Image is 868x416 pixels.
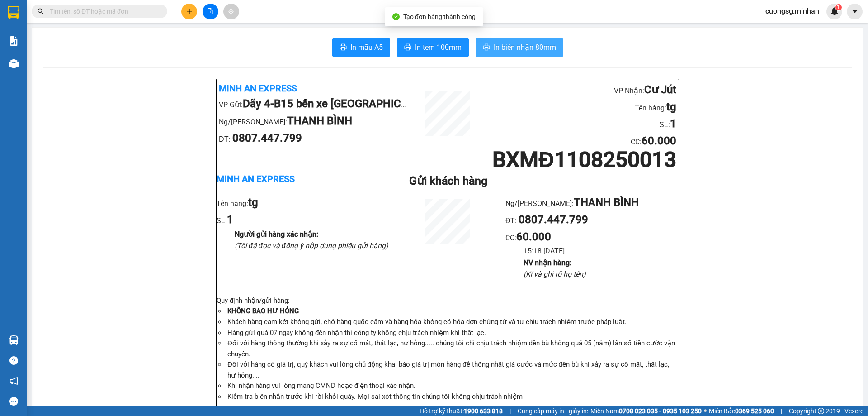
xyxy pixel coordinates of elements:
[207,8,213,14] span: file-add
[9,377,18,385] span: notification
[38,8,44,14] span: search
[619,407,702,415] strong: 0708 023 035 - 0935 103 250
[666,100,676,113] b: tg
[243,97,437,110] b: Dãy 4-B15 bến xe [GEOGRAPHIC_DATA]
[409,174,487,187] b: Gửi khách hàng
[226,328,679,339] li: Hàng gửi quá 07 ngày không đến nhận thì công ty không chịu trách nhiệm khi thất lạc.
[9,335,19,345] img: warehouse-icon
[106,29,178,42] div: 0969209774
[9,397,18,406] span: message
[420,406,503,416] span: Hỗ trợ kỹ thuật:
[104,48,179,60] div: 40.000
[235,230,318,239] b: Người gửi hàng xác nhận :
[9,36,19,46] img: solution-icon
[219,83,297,94] b: Minh An Express
[50,6,156,16] input: Tìm tên, số ĐT hoặc mã đơn
[9,59,19,68] img: warehouse-icon
[226,338,679,359] li: Đối với hàng thông thường khi xảy ra sự cố mất, thất lạc, hư hỏng..... chúng tôi chỉ chịu trách n...
[486,99,676,116] li: Tên hàng:
[781,406,782,416] span: |
[486,81,676,99] li: VP Nhận:
[486,150,676,169] h1: BXMĐ1108250013
[640,138,676,146] span: :
[9,356,18,365] span: question-circle
[404,43,411,52] span: printer
[516,230,551,243] b: 60.000
[847,4,863,19] button: caret-down
[524,245,679,257] li: 15:18 [DATE]
[476,38,563,57] button: printerIn biên nhận 80mm
[104,50,117,59] span: CC :
[709,406,774,416] span: Miền Bắc
[287,115,352,127] b: THANH BÌNH
[203,4,218,19] button: file-add
[217,296,679,402] div: Quy định nhận/gửi hàng :
[106,8,178,19] div: Đăk Mil
[519,213,588,226] b: 0807.447.799
[235,241,388,250] i: (Tôi đã đọc và đồng ý nộp dung phiếu gửi hàng)
[69,65,81,77] span: SL
[851,7,859,15] span: caret-down
[181,4,197,19] button: plus
[226,317,679,328] li: Khách hàng cam kết không gửi, chở hàng quốc cấm và hàng hóa không có hóa đơn chứng từ và tự chịu ...
[226,381,679,392] li: Khi nhận hàng vui lòng mang CMND hoặc điện thoại xác nhận.
[704,409,707,413] span: ⚪️
[464,407,503,415] strong: 1900 633 818
[590,406,702,416] span: Miền Nam
[670,117,676,130] b: 1
[392,13,400,20] span: check-circle
[232,132,302,144] b: 0807.447.799
[228,8,234,14] span: aim
[227,213,233,226] b: 1
[494,42,556,53] span: In biên nhận 80mm
[8,8,99,29] div: Dãy 4-B15 bến xe [GEOGRAPHIC_DATA]
[106,19,178,29] div: [PERSON_NAME]
[837,4,840,10] span: 1
[8,66,178,77] div: Tên hàng: tg ( : 1 )
[483,43,490,52] span: printer
[223,4,239,19] button: aim
[486,133,676,150] li: CC
[403,13,476,20] span: Tạo đơn hàng thành công
[524,270,586,278] i: (Kí và ghi rõ họ tên)
[574,196,639,209] b: THANH BÌNH
[8,9,22,18] span: Gửi:
[505,194,679,280] ul: CC
[830,7,839,15] img: icon-new-feature
[219,96,410,113] li: VP Gửi:
[758,5,826,17] span: cuongsg.minhan
[226,359,679,381] li: Đối với hàng có giá trị, quý khách vui lòng chủ động khai báo giá trị món hàng để thống nhất giá ...
[227,307,299,315] strong: KHÔNG BAO HƯ HỎNG
[644,83,676,96] b: Cư Jút
[350,42,383,53] span: In mẫu A5
[397,38,469,57] button: printerIn tem 100mm
[219,113,410,130] li: Ng/[PERSON_NAME]:
[509,406,511,416] span: |
[340,43,347,52] span: printer
[514,234,551,242] span: :
[217,194,390,211] li: Tên hàng:
[486,115,676,133] li: SL:
[524,258,571,267] b: NV nhận hàng :
[415,42,462,53] span: In tem 100mm
[518,406,588,416] span: Cung cấp máy in - giấy in:
[217,173,295,184] b: Minh An Express
[835,4,842,10] sup: 1
[818,408,824,414] span: copyright
[8,6,19,19] img: logo-vxr
[505,194,679,211] li: Ng/[PERSON_NAME]:
[217,211,390,229] li: SL:
[219,130,410,147] li: ĐT:
[332,38,390,57] button: printerIn mẫu A5
[505,211,679,229] li: ĐT:
[186,8,193,14] span: plus
[226,392,679,402] li: Kiểm tra biên nhận trước khi rời khỏi quầy. Mọi sai xót thông tin chúng tôi không chịu trách nhiệm
[642,134,676,147] b: 60.000
[106,9,127,18] span: Nhận:
[248,196,258,209] b: tg
[735,407,774,415] strong: 0369 525 060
